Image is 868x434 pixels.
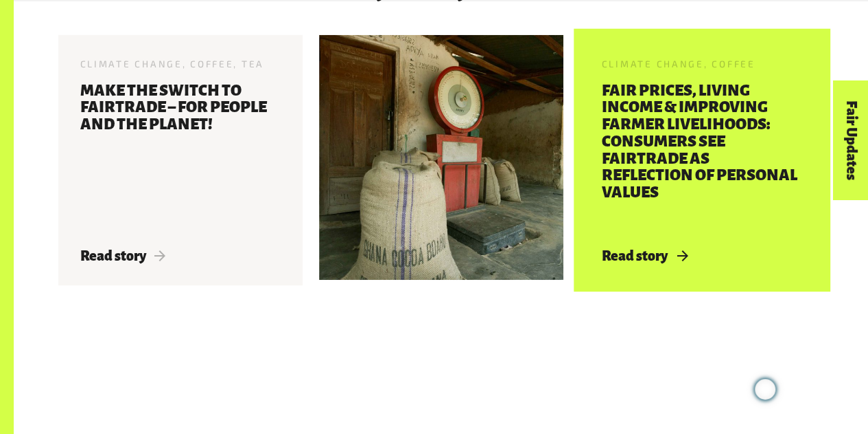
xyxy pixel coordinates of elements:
[80,58,265,69] span: Climate Change, Coffee, Tea
[602,58,755,69] span: Climate Change, Coffee
[602,248,688,263] span: Read story
[602,83,802,232] h3: Fair Prices, Living Income & Improving Farmer Livelihoods: Consumers See Fairtrade As Reflection ...
[580,35,824,285] a: Climate Change, Coffee Fair Prices, Living Income & Improving Farmer Livelihoods: Consumers See F...
[80,83,281,232] h3: Make the Switch to Fairtrade – for people and the planet!
[58,35,303,285] a: Climate Change, Coffee, Tea Make the Switch to Fairtrade – for people and the planet! Read story
[80,248,166,263] span: Read story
